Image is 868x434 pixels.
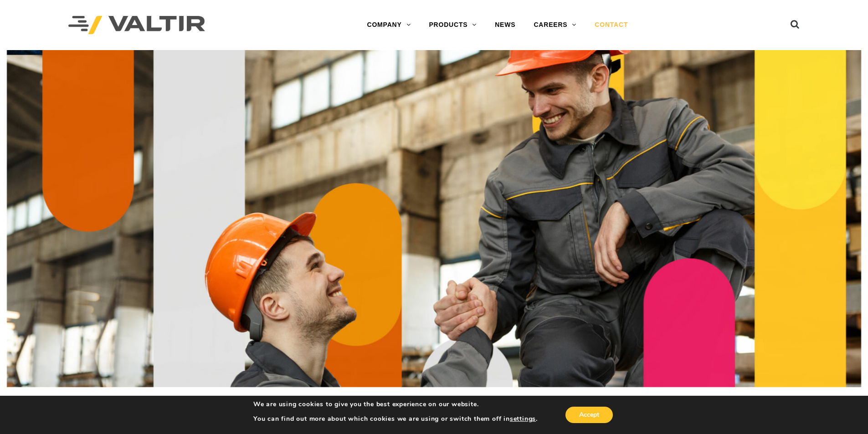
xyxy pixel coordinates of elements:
[586,16,637,34] a: CONTACT
[565,407,613,423] button: Accept
[486,16,524,34] a: NEWS
[253,400,538,408] p: We are using cookies to give you the best experience on our website.
[7,50,861,387] img: Contact_1
[68,16,205,35] img: Valtir
[253,415,538,423] p: You can find out more about which cookies we are using or switch them off in .
[510,415,536,423] button: settings
[358,16,420,34] a: COMPANY
[524,16,586,34] a: CAREERS
[420,16,486,34] a: PRODUCTS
